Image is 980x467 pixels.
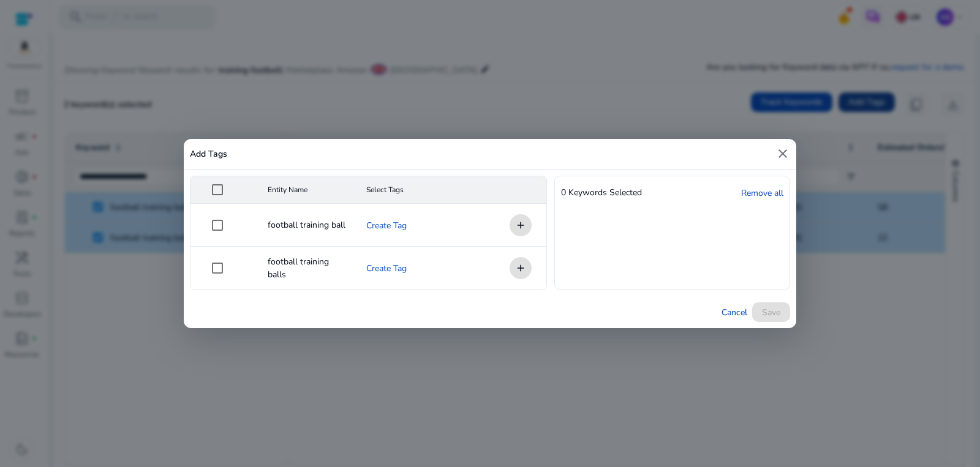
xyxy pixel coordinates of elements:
a: Create Tag [366,262,407,275]
h4: 0 Keywords Selected [561,188,642,198]
a: Remove all [741,187,783,200]
mat-cell: football training balls [258,247,356,290]
span: Cancel [722,306,747,319]
button: Cancel [717,302,752,322]
mat-icon: close [775,146,790,161]
mat-header-cell: Select Tags [356,176,485,204]
h5: Add Tags [190,149,227,160]
a: Create Tag [366,219,407,232]
mat-header-cell: Entity Name [258,176,356,204]
mat-cell: football training ball [258,204,356,247]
